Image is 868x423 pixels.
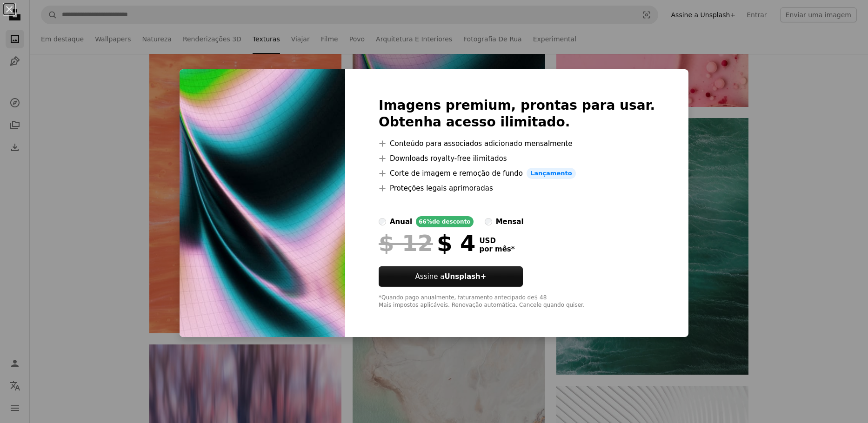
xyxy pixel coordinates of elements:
button: Assine aUnsplash+ [379,266,523,287]
li: Proteções legais aprimoradas [379,183,655,194]
input: anual66%de desconto [379,218,386,225]
li: Conteúdo para associados adicionado mensalmente [379,138,655,149]
span: Lançamento [527,168,576,179]
img: premium_photo-1752599022584-f1a5d7dcf4ef [180,69,345,337]
div: 66% de desconto [416,216,473,227]
div: mensal [496,216,524,227]
li: Corte de imagem e remoção de fundo [379,168,655,179]
input: mensal [485,218,492,225]
strong: Unsplash+ [444,272,486,281]
span: USD [479,237,514,245]
span: por mês * [479,245,514,253]
span: $ 12 [379,231,433,255]
h2: Imagens premium, prontas para usar. Obtenha acesso ilimitado. [379,97,655,131]
li: Downloads royalty-free ilimitados [379,153,655,164]
div: *Quando pago anualmente, faturamento antecipado de $ 48 Mais impostos aplicáveis. Renovação autom... [379,294,655,309]
div: $ 4 [379,231,475,255]
div: anual [390,216,412,227]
